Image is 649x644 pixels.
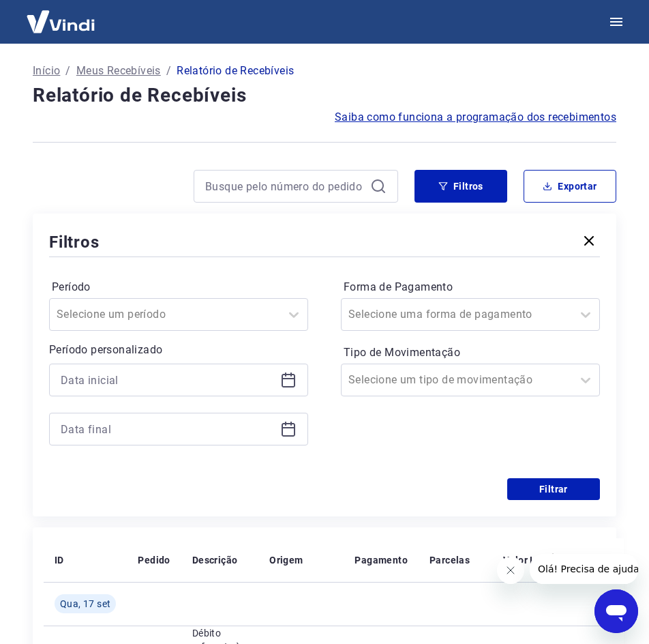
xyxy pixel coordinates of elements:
button: Filtrar [507,478,600,500]
a: Início [33,63,60,79]
img: Vindi [16,1,105,42]
span: Olá! Precisa de ajuda? [8,10,115,20]
a: Meus Recebíveis [76,63,161,79]
p: Descrição [192,553,238,567]
p: / [65,63,70,79]
button: Exportar [524,170,616,203]
h4: Relatório de Recebíveis [33,82,616,109]
p: Origem [269,553,303,567]
input: Busque pelo número do pedido [205,176,365,196]
p: / [166,63,171,79]
p: ID [55,553,64,567]
button: Filtros [414,170,507,203]
p: Pedido [138,553,170,567]
p: Relatório de Recebíveis [177,63,294,79]
input: Data final [61,419,275,439]
p: Tarifas [580,553,613,567]
h5: Filtros [49,231,100,253]
iframe: Mensagem da empresa [530,554,638,584]
p: Valor Líq. [503,553,547,567]
a: Saiba como funciona a programação dos recebimentos [335,109,616,126]
iframe: Fechar mensagem [497,557,524,584]
p: Período personalizado [49,342,308,358]
input: Data inicial [61,370,275,390]
label: Período [52,279,305,295]
label: Forma de Pagamento [344,279,597,295]
p: Parcelas [429,553,470,567]
iframe: Botão para abrir a janela de mensagens [594,589,638,633]
p: Pagamento [354,553,408,567]
span: Qua, 17 set [60,597,110,611]
label: Tipo de Movimentação [344,345,597,361]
